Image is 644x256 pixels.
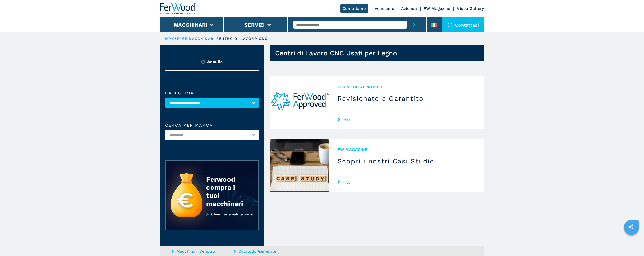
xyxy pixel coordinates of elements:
button: ResetAnnulla [165,53,259,71]
a: Azienda [401,6,417,11]
h3: Revisionato e Garantito [338,94,476,103]
a: Leggi [338,117,476,121]
h1: Centri di Lavoro CNC Usati per Legno [275,49,397,57]
img: Ferwood [160,3,197,14]
a: Macchinari Venduti [172,248,232,254]
img: Reset [201,60,205,64]
a: Leggi [338,180,476,184]
span: | [188,37,189,41]
div: Contattaci [442,17,484,32]
a: Chiedi una valutazione [165,212,259,230]
button: Servizi [244,22,265,28]
button: Macchinari [174,22,207,28]
a: Catalogo Generale [234,248,294,254]
label: Cerca per marca [165,123,259,127]
iframe: Chat [622,233,640,252]
a: Video Gallery [457,6,484,11]
a: HOMEPAGE [165,37,188,41]
a: Vendiamo [375,6,394,11]
p: centro di lavoro cnc [216,36,268,41]
img: Revisionato e Garantito [270,76,329,129]
h3: Scopri i nostri Casi Studio [338,157,476,165]
a: Compriamo [340,4,368,13]
button: submit-button [407,17,421,32]
img: Contattaci [447,22,452,27]
a: sharethis [625,221,637,233]
label: Categoria [165,91,259,95]
a: macchinari [189,37,215,41]
div: Ferwood compra i tuoi macchinari [206,175,248,208]
span: | [215,37,216,41]
img: Scopri i nostri Casi Studio [270,139,329,192]
span: FW MAGAZINE [338,147,476,152]
a: FW Magazine [424,6,450,11]
span: Ferwood Approved [338,84,476,90]
span: Annulla [207,59,223,65]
